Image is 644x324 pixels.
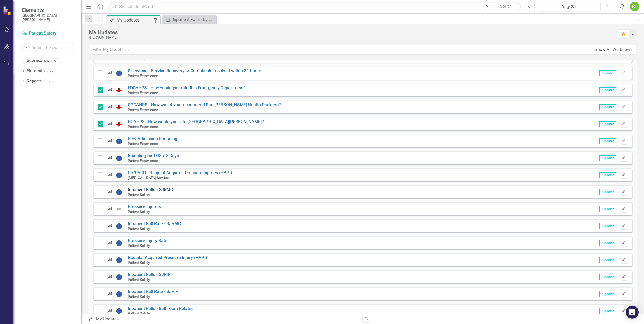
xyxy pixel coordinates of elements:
span: Updater [599,138,616,144]
small: Patient Experience [128,125,158,129]
button: RT [630,2,639,11]
button: Aug-25 [536,2,601,11]
img: Below Plan [116,121,122,127]
img: Below Plan [116,104,122,111]
div: My Updates [88,316,358,322]
span: Search [500,4,512,8]
small: Patient Experience [128,91,158,95]
small: [MEDICAL_DATA] Services [128,175,171,180]
small: Patient Safety [128,192,150,197]
a: Rounding for LOS > 3 Days [128,153,179,158]
span: Updater [599,104,616,110]
span: Updater [599,155,616,161]
span: Updater [599,87,616,93]
div: My Updates [117,17,152,23]
img: No Information [116,138,122,144]
span: Updater [599,223,616,229]
span: Updater [599,70,616,76]
small: Patient Safety [128,311,150,316]
img: No Information [116,155,122,161]
span: Updater [599,257,616,263]
img: No Information [116,223,122,229]
div: Show All Workflows [595,47,632,53]
a: Pressure Injury Rate [128,238,167,243]
span: Updater [599,121,616,127]
a: HCAHPS - How would you rate [GEOGRAPHIC_DATA][PERSON_NAME]? [128,119,264,124]
small: Patient Safety [128,209,150,214]
a: Inpatient Falls - Bathroom Related [128,306,194,311]
a: Grievance - Service Recovery: # Complaints resolved within 24-hours [128,68,261,73]
img: No Information [116,308,122,314]
a: Elements [27,68,45,74]
a: Patient Safety [22,30,75,36]
div: 17 [44,79,53,84]
a: Inpatient Falls - SJRIR [128,272,171,277]
span: Updater [599,172,616,178]
span: Updater [599,308,616,314]
input: Search Below... [22,43,75,52]
div: 53 [51,58,60,63]
a: CGCAHPS - How would you recommend San [PERSON_NAME] Health Partners? [128,102,281,107]
small: Patient Safety [128,277,150,282]
input: Filter My Updates... [89,45,582,55]
img: No Information [116,257,122,263]
span: Updater [599,291,616,297]
img: Below Plan [116,87,122,94]
div: Inpatient Falls - By Department [173,16,215,23]
img: No Information [116,274,122,280]
img: ClearPoint Strategy [3,6,12,15]
span: Elements [22,7,75,13]
button: Search [492,3,519,10]
div: Aug-25 [538,4,599,10]
small: Patient Experience [128,74,158,78]
small: Patient Experience [128,57,158,61]
div: My Updates [89,29,612,35]
a: Pressure Injuries [128,204,161,209]
span: Updater [599,206,616,212]
img: No Information [116,70,122,77]
small: Patient Safety [128,226,150,231]
small: Patient Safety [128,260,150,265]
a: Reports [27,78,42,84]
a: Scorecards [27,58,49,64]
small: Patient Experience [128,108,158,112]
div: Open Intercom Messenger [626,306,639,319]
small: Patient Safety [128,243,150,248]
a: New Admission Rounding [128,136,177,141]
a: Hospital Acquired Pressure Injury (HAPI) [128,255,207,260]
a: Inpatient Fall Rate - SJRIR [128,289,178,294]
a: EDCAHPS - How would you rate this Emergency Department? [128,85,246,90]
img: No Information [116,240,122,246]
div: 22 [47,69,56,73]
small: Patient Safety [128,294,150,299]
a: Inpatient Fall Rate - SJRMC [128,221,181,226]
span: Updater [599,274,616,280]
a: Inpatient Falls - By Department [164,16,215,23]
a: Inpatient Falls - SJRMC [128,187,173,192]
img: No Information [116,172,122,178]
span: Updater [599,189,616,195]
span: Updater [599,240,616,246]
img: No Information [116,291,122,297]
a: OR/PACU - Hospital Acquired Pressure Injuries (HAPI) [128,170,232,175]
div: [PERSON_NAME] [89,35,612,39]
small: Patient Experience [128,142,158,146]
input: Search ClearPoint... [109,2,521,11]
small: Patient Experience [128,158,158,163]
img: Not Defined [116,206,122,212]
img: No Information [116,189,122,195]
small: [GEOGRAPHIC_DATA][PERSON_NAME] [22,13,75,22]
